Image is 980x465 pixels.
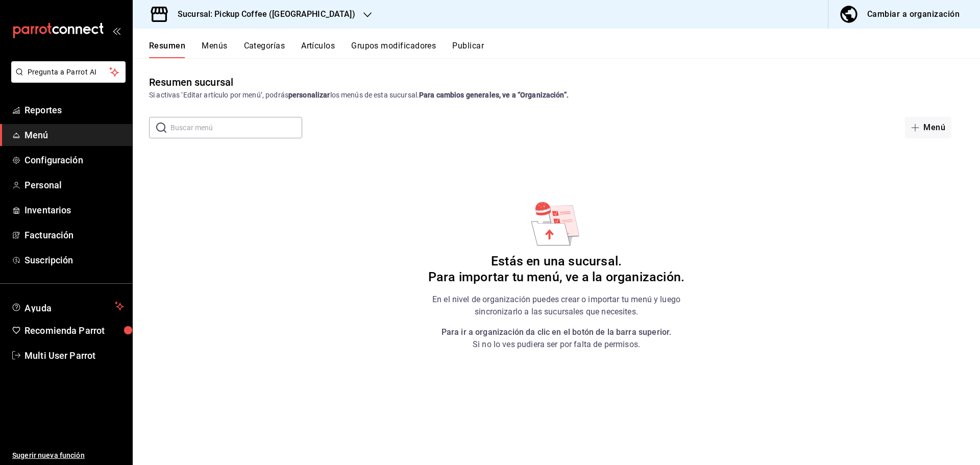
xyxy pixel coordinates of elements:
[244,41,285,58] button: Categorías
[170,117,302,138] input: Buscar menú
[24,324,124,337] span: Recomienda Parrot
[28,67,110,78] span: Pregunta a Parrot AI
[301,41,335,58] button: Artículos
[452,41,484,58] button: Publicar
[149,41,980,58] div: navigation tabs
[112,27,120,35] button: open_drawer_menu
[149,75,233,90] div: Resumen sucursal
[24,349,124,362] span: Multi User Parrot
[288,91,330,99] strong: personalizar
[351,41,436,58] button: Grupos modificadores
[11,61,126,83] button: Pregunta a Parrot AI
[24,178,124,192] span: Personal
[12,450,124,461] span: Sugerir nueva función
[442,326,672,351] p: Si no lo ves pudiera ser por falta de permisos.
[169,8,355,20] h3: Sucursal: Pickup Coffee ([GEOGRAPHIC_DATA])
[419,91,569,99] strong: Para cambios generales, ve a “Organización”.
[24,128,124,142] span: Menú
[867,7,960,21] div: Cambiar a organización
[202,41,227,58] button: Menús
[24,103,124,117] span: Reportes
[428,293,685,318] p: En el nivel de organización puedes crear o importar tu menú y luego sincronizarlo a las sucursale...
[905,117,951,138] button: Menú
[7,74,126,85] a: Pregunta a Parrot AI
[149,41,185,58] button: Resumen
[24,153,124,167] span: Configuración
[24,253,124,267] span: Suscripción
[442,327,672,337] strong: Para ir a organización da clic en el botón de la barra superior.
[149,90,964,101] div: Si activas ‘Editar artículo por menú’, podrás los menús de esta sucursal.
[24,203,124,217] span: Inventarios
[24,228,124,242] span: Facturación
[428,254,684,285] h6: Estás en una sucursal. Para importar tu menú, ve a la organización.
[24,300,111,312] span: Ayuda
